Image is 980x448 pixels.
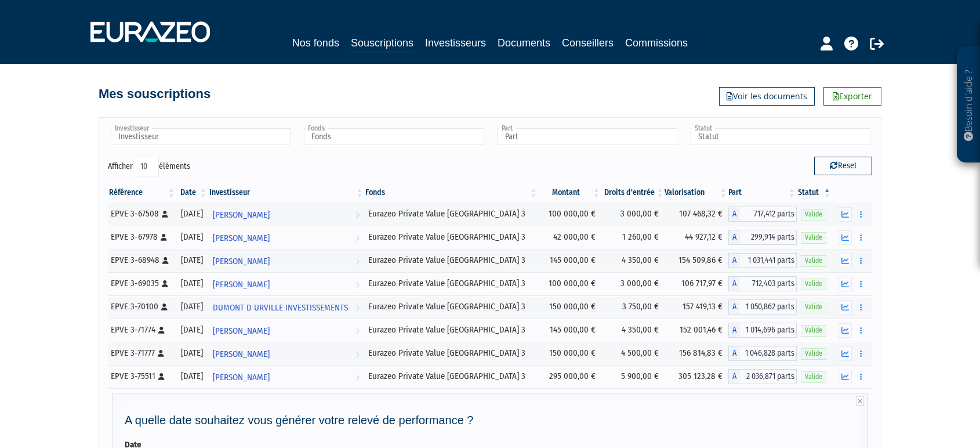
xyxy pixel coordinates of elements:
select: Afficheréléments [133,157,159,176]
td: 4 500,00 € [601,342,665,365]
span: [PERSON_NAME] [213,251,270,272]
div: Eurazeo Private Value [GEOGRAPHIC_DATA] 3 [368,231,534,243]
td: 295 000,00 € [538,365,601,388]
th: Statut : activer pour trier la colonne par ordre d&eacute;croissant [797,183,832,203]
span: Valide [801,279,826,290]
td: 100 000,00 € [538,272,601,295]
span: [PERSON_NAME] [213,344,270,365]
div: Eurazeo Private Value [GEOGRAPHIC_DATA] 3 [368,370,534,382]
a: Commissions [625,35,688,51]
span: A [728,369,740,384]
div: [DATE] [180,347,204,359]
td: 145 000,00 € [538,249,601,272]
th: Investisseur: activer pour trier la colonne par ordre croissant [208,183,365,203]
div: EPVE 3-67978 [111,231,172,243]
a: [PERSON_NAME] [208,249,365,272]
div: Eurazeo Private Value [GEOGRAPHIC_DATA] 3 [368,324,534,336]
div: EPVE 3-71777 [111,347,172,359]
td: 106 717,97 € [665,272,728,295]
th: Part: activer pour trier la colonne par ordre croissant [728,183,797,203]
div: A - Eurazeo Private Value Europe 3 [728,299,797,315]
th: Date: activer pour trier la colonne par ordre croissant [176,183,208,203]
div: A - Eurazeo Private Value Europe 3 [728,253,797,268]
div: Eurazeo Private Value [GEOGRAPHIC_DATA] 3 [368,208,534,220]
span: DUMONT D URVILLE INVESTISSEMENTS [213,297,348,319]
td: 4 350,00 € [601,319,665,342]
span: Valide [801,302,826,313]
span: 299,914 parts [740,230,797,245]
div: EPVE 3-70100 [111,301,172,313]
i: [Français] Personne physique [161,304,168,310]
button: Reset [814,157,872,175]
img: 1732889491-logotype_eurazeo_blanc_rvb.png [90,21,210,42]
div: A - Eurazeo Private Value Europe 3 [728,346,797,361]
th: Fonds: activer pour trier la colonne par ordre croissant [364,183,538,203]
div: EPVE 3-75511 [111,370,172,382]
span: Valide [801,209,826,220]
th: Droits d'entrée: activer pour trier la colonne par ordre croissant [601,183,665,203]
span: Valide [801,255,826,266]
span: A [728,346,740,361]
span: 1 031,441 parts [740,253,797,268]
div: EPVE 3-67508 [111,208,172,220]
span: 1 046,828 parts [740,346,797,361]
td: 107 468,32 € [665,203,728,226]
a: Nos fonds [292,35,339,51]
span: A [728,323,740,338]
span: Valide [801,371,826,382]
span: A [728,253,740,268]
a: [PERSON_NAME] [208,226,365,249]
i: Voir l'investisseur [355,320,360,342]
i: [Français] Personne physique [158,373,165,380]
td: 305 123,28 € [665,365,728,388]
i: Voir l'investisseur [355,251,360,272]
td: 3 750,00 € [601,295,665,319]
i: Voir l'investisseur [355,274,360,295]
span: 2 036,871 parts [740,369,797,384]
a: Exporter [823,87,881,106]
i: [Français] Personne physique [162,211,168,218]
td: 154 509,86 € [665,249,728,272]
td: 1 260,00 € [601,226,665,249]
a: Souscriptions [351,35,413,53]
i: [Français] Personne physique [158,350,164,357]
span: 1 050,862 parts [740,299,797,315]
div: EPVE 3-71774 [111,324,172,336]
th: Référence : activer pour trier la colonne par ordre croissant [108,183,176,203]
i: Voir l'investisseur [355,344,360,365]
div: [DATE] [180,231,204,243]
div: A - Eurazeo Private Value Europe 3 [728,323,797,338]
a: [PERSON_NAME] [208,203,365,226]
div: Eurazeo Private Value [GEOGRAPHIC_DATA] 3 [368,277,534,290]
label: Afficher éléments [108,157,190,176]
i: Voir l'investisseur [355,204,360,226]
th: Montant: activer pour trier la colonne par ordre croissant [538,183,601,203]
i: Voir l'investisseur [355,227,360,249]
div: EPVE 3-68948 [111,254,172,266]
a: [PERSON_NAME] [208,319,365,342]
span: 1 014,696 parts [740,323,797,338]
a: [PERSON_NAME] [208,342,365,365]
td: 3 000,00 € [601,272,665,295]
div: [DATE] [180,324,204,336]
p: Besoin d'aide ? [962,53,975,157]
i: [Français] Personne physique [161,234,167,241]
td: 100 000,00 € [538,203,601,226]
div: EPVE 3-69035 [111,277,172,290]
div: [DATE] [180,370,204,382]
td: 145 000,00 € [538,319,601,342]
a: Conseillers [562,35,614,51]
span: A [728,299,740,315]
td: 4 350,00 € [601,249,665,272]
span: 712,403 parts [740,276,797,291]
h4: A quelle date souhaitez vous générer votre relevé de performance ? [125,414,855,427]
i: [Français] Personne physique [162,280,168,287]
td: 3 000,00 € [601,203,665,226]
i: Voir l'investisseur [355,297,360,319]
td: 150 000,00 € [538,295,601,319]
h4: Mes souscriptions [99,87,210,101]
a: DUMONT D URVILLE INVESTISSEMENTS [208,295,365,319]
div: Eurazeo Private Value [GEOGRAPHIC_DATA] 3 [368,301,534,313]
span: [PERSON_NAME] [213,227,270,249]
i: Voir l'investisseur [355,367,360,388]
